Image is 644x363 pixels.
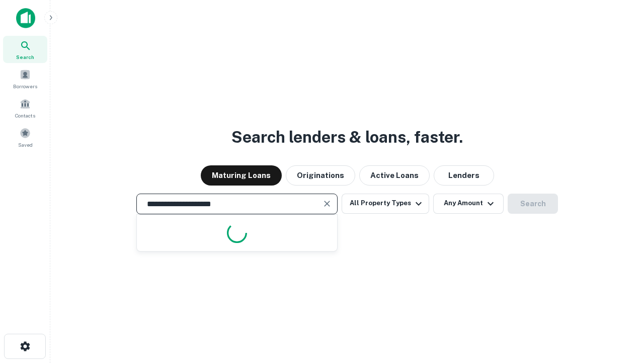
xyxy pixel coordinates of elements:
[3,94,47,122] a: Contacts
[3,65,47,92] a: Borrowers
[231,125,463,149] h3: Search lenders & loans, faster.
[3,36,47,63] a: Search
[594,282,644,331] iframe: Chat Widget
[13,82,37,90] span: Borrowers
[201,165,282,186] button: Maturing Loans
[434,165,494,186] button: Lenders
[286,165,355,186] button: Originations
[320,197,334,211] button: Clear
[16,53,34,61] span: Search
[342,194,429,214] button: All Property Types
[433,194,504,214] button: Any Amount
[3,124,47,151] a: Saved
[359,165,430,186] button: Active Loans
[18,141,33,149] span: Saved
[16,8,35,28] img: capitalize-icon.png
[15,111,35,119] span: Contacts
